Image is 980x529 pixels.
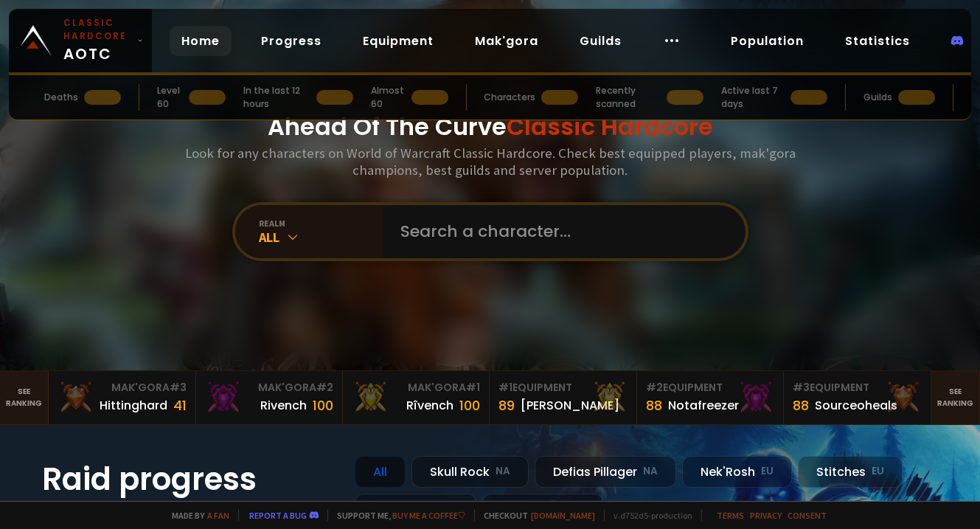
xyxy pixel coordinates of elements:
[63,16,131,65] span: AOTC
[793,380,921,395] div: Equipment
[179,145,802,179] h3: Look for any characters on World of Warcraft Classic Hardcore. Check best equipped players, mak'g...
[646,380,663,395] span: # 2
[872,464,884,479] small: EU
[392,205,728,258] input: Search a character...
[484,91,535,104] div: Characters
[260,396,307,415] div: Rivench
[157,84,183,111] div: Level 60
[371,84,406,111] div: Almost 60
[327,510,465,521] span: Support me,
[931,371,980,424] a: Seeranking
[496,464,510,479] small: NA
[249,510,307,521] a: Report a bug
[507,110,713,143] span: Classic Hardcore
[482,494,603,525] div: Soulseeker
[58,380,186,395] div: Mak'Gora
[682,456,792,488] div: Nek'Rosh
[63,16,131,43] small: Classic Hardcore
[243,84,310,111] div: In the last 12 hours
[392,510,465,521] a: Buy me a coffee
[466,380,480,395] span: # 1
[163,510,229,521] span: Made by
[411,456,529,488] div: Skull Rock
[761,464,774,479] small: EU
[793,395,809,415] div: 88
[793,380,810,395] span: # 3
[100,396,167,415] div: Hittinghard
[9,9,152,72] a: Classic HardcoreAOTC
[343,371,490,424] a: Mak'Gora#1Rîvench100
[863,91,892,104] div: Guilds
[498,380,512,395] span: # 1
[463,26,550,56] a: Mak'gora
[750,510,782,521] a: Privacy
[646,380,774,395] div: Equipment
[643,464,658,479] small: NA
[596,84,660,111] div: Recently scanned
[42,456,337,502] h1: Raid progress
[268,109,713,145] h1: Ahead Of The Curve
[259,218,383,229] div: realm
[498,395,515,415] div: 89
[646,395,662,415] div: 88
[170,380,187,395] span: # 3
[721,84,785,111] div: Active last 7 days
[668,396,739,415] div: Notafreezer
[313,395,333,415] div: 100
[406,396,453,415] div: Rîvench
[207,510,229,521] a: a fan
[798,456,903,488] div: Stitches
[459,395,480,415] div: 100
[170,26,232,56] a: Home
[833,26,922,56] a: Statistics
[717,510,744,521] a: Terms
[788,510,827,521] a: Consent
[355,456,406,488] div: All
[521,396,619,415] div: [PERSON_NAME]
[568,26,633,56] a: Guilds
[259,229,383,246] div: All
[531,510,595,521] a: [DOMAIN_NAME]
[637,371,784,424] a: #2Equipment88Notafreezer
[604,510,692,521] span: v. d752d5 - production
[351,26,445,56] a: Equipment
[784,371,931,424] a: #3Equipment88Sourceoheals
[316,380,333,395] span: # 2
[44,91,78,104] div: Deaths
[196,371,343,424] a: Mak'Gora#2Rivench100
[249,26,333,56] a: Progress
[490,371,636,424] a: #1Equipment89[PERSON_NAME]
[173,395,187,415] div: 41
[355,494,476,525] div: Doomhowl
[719,26,816,56] a: Population
[49,371,195,424] a: Mak'Gora#3Hittinghard41
[474,510,595,521] span: Checkout
[815,396,897,415] div: Sourceoheals
[498,380,627,395] div: Equipment
[535,456,676,488] div: Defias Pillager
[205,380,333,395] div: Mak'Gora
[352,380,480,395] div: Mak'Gora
